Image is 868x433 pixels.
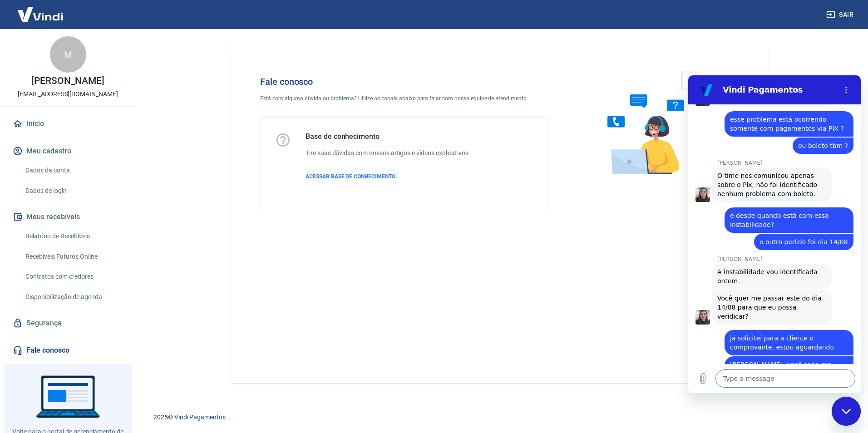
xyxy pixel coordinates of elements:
a: Dados de login [22,182,125,200]
button: Meu cadastro [11,141,125,161]
a: Vindi Pagamentos [174,413,226,421]
iframe: Button to launch messaging window, 2 unread messages [832,397,861,426]
button: Sair [824,6,857,23]
img: Fale conosco [589,62,727,183]
p: 2025 © [153,413,846,422]
p: [EMAIL_ADDRESS][DOMAIN_NAME] [18,89,118,99]
img: Vindi [11,0,70,28]
h5: Base de conhecimento [306,132,470,141]
a: Contratos com credores [22,267,125,286]
a: Segurança [11,313,125,333]
a: Dados da conta [22,161,125,180]
p: [PERSON_NAME] [31,76,104,86]
p: Está com alguma dúvida ou problema? Utilize os canais abaixo para falar com nossa equipe de atend... [260,94,548,103]
a: Recebíveis Futuros Online [22,247,125,266]
a: Início [11,114,125,134]
a: Disponibilização de agenda [22,288,125,306]
span: ACESSAR BASE DE CONHECIMENTO [306,173,395,180]
h6: Tire suas dúvidas com nossos artigos e vídeos explicativos. [306,148,470,158]
a: ACESSAR BASE DE CONHECIMENTO [306,172,470,181]
a: Fale conosco [11,340,125,360]
div: M [50,36,86,73]
a: Relatório de Recebíveis [22,227,125,246]
h4: Fale conosco [260,76,548,87]
button: Meus recebíveis [11,207,125,227]
iframe: Messaging window [688,75,861,393]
